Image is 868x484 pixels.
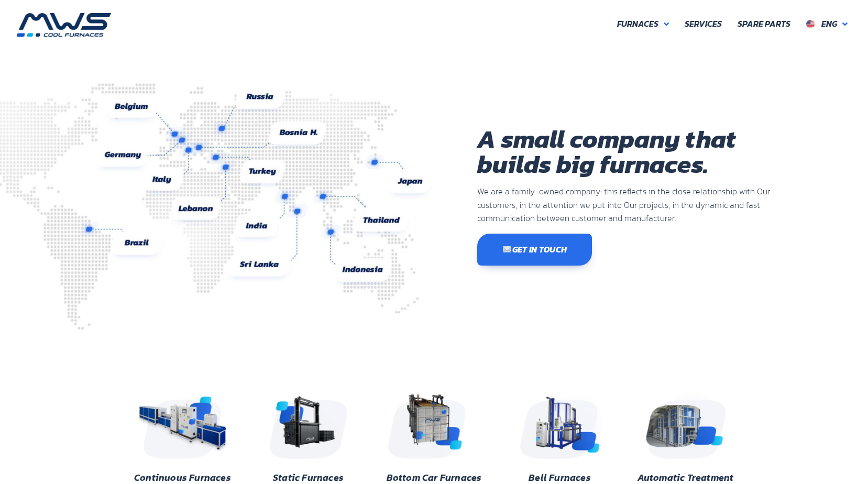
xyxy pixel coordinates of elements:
span: Get in touch [502,245,567,254]
span: Furnaces [617,17,658,31]
img: ✉️ [503,245,511,254]
p: We are a family-owned company: this reflects in the close relationship with Our customers, in the... [477,185,781,225]
a: Furnaces [609,13,677,35]
a: Spare Parts [730,13,798,35]
a: ✉️Get in touch [477,234,592,266]
span: Services [685,17,722,31]
a: Services [677,13,730,35]
span: Eng [821,17,837,30]
img: MWS Industrial Furnaces [17,13,111,37]
a: Eng [798,13,855,35]
span: Spare Parts [738,17,790,31]
h1: A small company that builds big furnaces. [477,126,781,177]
